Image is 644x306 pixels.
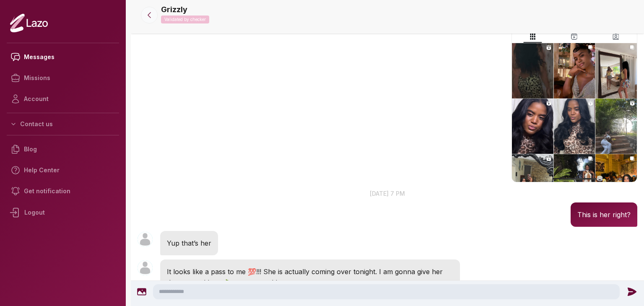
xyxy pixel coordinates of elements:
[161,16,209,23] p: Validated by checker
[7,117,119,132] button: Contact us
[7,160,119,181] a: Help Center
[7,47,119,67] a: Messages
[7,181,119,202] a: Get notification
[7,88,119,109] a: Account
[7,202,119,223] div: Logout
[167,266,453,288] p: It looks like a pass to me 💯!!! She is actually coming over tonight. I am gonna give her that guu...
[138,260,153,275] img: User avatar
[7,67,119,88] a: Missions
[138,232,153,247] img: User avatar
[167,238,211,249] p: Yup that’s her
[161,4,187,16] p: Grizzly
[7,139,119,160] a: Blog
[577,209,631,220] p: This is her right?
[131,189,644,198] p: [DATE] 7 pm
